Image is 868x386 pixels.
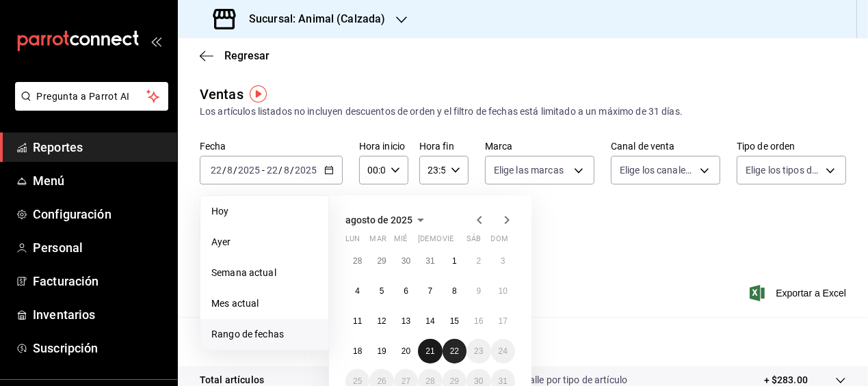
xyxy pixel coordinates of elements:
abbr: 8 de agosto de 2025 [452,286,457,296]
abbr: domingo [491,234,508,249]
button: 20 de agosto de 2025 [394,339,418,363]
h3: Sucursal: Animal (Calzada) [238,11,385,27]
span: Personal [33,238,166,257]
button: 28 de julio de 2025 [345,249,369,273]
button: 1 de agosto de 2025 [443,249,466,273]
abbr: 31 de agosto de 2025 [499,376,508,386]
button: 17 de agosto de 2025 [491,309,515,333]
span: / [222,165,226,176]
abbr: 19 de agosto de 2025 [377,346,386,356]
button: 9 de agosto de 2025 [466,279,490,303]
span: Ayer [211,235,317,249]
abbr: 1 de agosto de 2025 [452,256,457,266]
abbr: jueves [418,234,499,249]
input: -- [266,165,278,176]
span: Menú [33,171,166,190]
button: 30 de julio de 2025 [394,249,418,273]
button: 23 de agosto de 2025 [466,339,490,363]
abbr: 24 de agosto de 2025 [499,346,508,356]
button: 12 de agosto de 2025 [369,309,393,333]
abbr: 29 de agosto de 2025 [450,376,459,386]
abbr: 30 de julio de 2025 [402,256,410,266]
abbr: 31 de julio de 2025 [425,256,434,266]
a: Pregunta a Parrot AI [10,99,168,113]
button: 10 de agosto de 2025 [491,279,515,303]
abbr: 15 de agosto de 2025 [450,316,459,326]
abbr: 17 de agosto de 2025 [499,316,508,326]
abbr: 30 de agosto de 2025 [474,376,483,386]
span: / [233,165,237,176]
button: Exportar a Excel [752,285,846,301]
abbr: 28 de agosto de 2025 [425,376,434,386]
span: Suscripción [33,339,166,357]
label: Marca [485,142,594,152]
img: Tooltip marker [250,85,267,102]
button: 13 de agosto de 2025 [394,309,418,333]
button: agosto de 2025 [345,212,429,228]
button: 21 de agosto de 2025 [418,339,442,363]
abbr: miércoles [394,234,407,249]
abbr: 4 de agosto de 2025 [355,286,360,296]
span: Semana actual [211,266,317,280]
abbr: 7 de agosto de 2025 [428,286,433,296]
abbr: 3 de agosto de 2025 [501,256,505,266]
abbr: 27 de agosto de 2025 [402,376,410,386]
abbr: 10 de agosto de 2025 [499,286,508,296]
span: Rango de fechas [211,327,317,342]
span: Configuración [33,205,166,223]
button: 29 de julio de 2025 [369,249,393,273]
button: 8 de agosto de 2025 [443,279,466,303]
button: 5 de agosto de 2025 [369,279,393,303]
abbr: viernes [443,234,453,249]
abbr: 20 de agosto de 2025 [402,346,410,356]
span: Elige los tipos de orden [746,163,821,177]
span: Facturación [33,272,166,290]
button: 6 de agosto de 2025 [394,279,418,303]
abbr: 5 de agosto de 2025 [380,286,384,296]
abbr: 25 de agosto de 2025 [353,376,362,386]
abbr: martes [369,234,386,249]
span: / [278,165,282,176]
button: 14 de agosto de 2025 [418,309,442,333]
label: Hora inicio [359,142,408,152]
span: Elige las marcas [494,163,564,177]
abbr: sábado [466,234,481,249]
span: - [262,165,265,176]
button: 15 de agosto de 2025 [443,309,466,333]
label: Fecha [200,142,343,152]
abbr: 29 de julio de 2025 [377,256,386,266]
abbr: 9 de agosto de 2025 [476,286,481,296]
abbr: 13 de agosto de 2025 [402,316,410,326]
input: -- [210,165,222,176]
abbr: lunes [345,234,360,249]
span: Elige los canales de venta [620,163,695,177]
button: open_drawer_menu [150,36,161,46]
input: -- [283,165,290,176]
button: Regresar [200,49,269,62]
abbr: 26 de agosto de 2025 [377,376,386,386]
abbr: 16 de agosto de 2025 [474,316,483,326]
button: 3 de agosto de 2025 [491,249,515,273]
button: 31 de julio de 2025 [418,249,442,273]
button: 11 de agosto de 2025 [345,309,369,333]
abbr: 14 de agosto de 2025 [425,316,434,326]
span: Inventarios [33,305,166,324]
abbr: 22 de agosto de 2025 [450,346,459,356]
abbr: 23 de agosto de 2025 [474,346,483,356]
button: 18 de agosto de 2025 [345,339,369,363]
span: Pregunta a Parrot AI [37,89,147,104]
abbr: 12 de agosto de 2025 [377,316,386,326]
abbr: 2 de agosto de 2025 [476,256,481,266]
span: Hoy [211,204,317,219]
span: Mes actual [211,297,317,311]
span: Regresar [224,49,269,62]
span: / [290,165,294,176]
input: ---- [237,165,261,176]
button: 24 de agosto de 2025 [491,339,515,363]
button: Pregunta a Parrot AI [15,82,168,111]
button: 7 de agosto de 2025 [418,279,442,303]
input: -- [226,165,233,176]
button: 16 de agosto de 2025 [466,309,490,333]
